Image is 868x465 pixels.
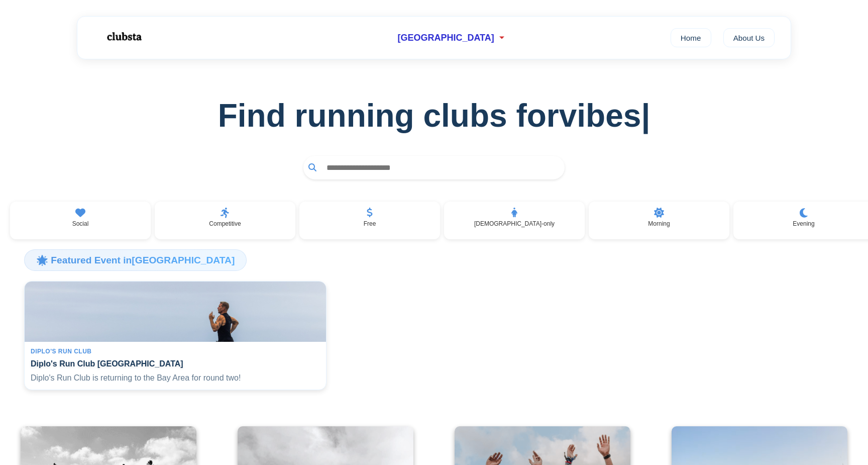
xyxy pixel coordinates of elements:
div: Diplo's Run Club [31,348,320,355]
a: About Us [723,28,775,47]
p: Diplo's Run Club is returning to the Bay Area for round two! [31,373,320,384]
img: Logo [93,24,154,49]
p: Evening [793,220,814,227]
p: [DEMOGRAPHIC_DATA]-only [474,220,555,227]
span: | [641,98,650,134]
span: vibes [559,97,650,134]
p: Free [364,220,376,227]
p: Social [72,220,89,227]
h3: 🌟 Featured Event in [GEOGRAPHIC_DATA] [24,249,247,270]
span: [GEOGRAPHIC_DATA] [397,33,494,43]
p: Competitive [209,220,241,227]
h1: Find running clubs for [16,97,852,134]
img: Diplo's Run Club San Francisco [25,282,326,342]
h4: Diplo's Run Club [GEOGRAPHIC_DATA] [31,359,320,368]
a: Home [671,28,711,47]
p: Morning [648,220,670,227]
